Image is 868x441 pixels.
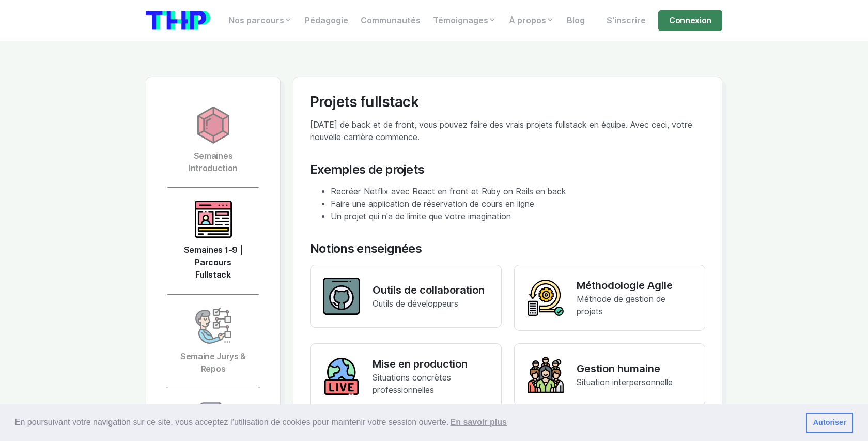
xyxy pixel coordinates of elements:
p: Outils de collaboration [373,282,485,298]
img: icon [195,201,232,238]
span: En poursuivant votre navigation sur ce site, vous acceptez l’utilisation de cookies pour mainteni... [15,415,798,430]
img: icon [195,307,232,344]
a: Blog [561,10,591,31]
img: logo [146,11,210,30]
span: Méthode de gestion de projets [577,294,665,316]
a: Connexion [658,10,722,31]
li: Faire une application de réservation de cours en ligne [331,198,705,210]
div: Notions enseignées [310,241,705,256]
a: Témoignages [427,10,503,31]
p: [DATE] de back et de front, vous pouvez faire des vrais projets fullstack en équipe. Avec ceci, v... [310,119,705,144]
a: Semaines Introduction [166,94,260,188]
span: Outils de développeurs [373,299,458,309]
a: learn more about cookies [448,415,508,430]
a: Semaines 1-9 | Parcours Fullstack [166,188,260,294]
a: À propos [503,10,561,31]
p: Mise en production [373,356,489,372]
a: Pédagogie [299,10,354,31]
p: Méthodologie Agile [577,278,693,293]
p: Gestion humaine [577,361,673,376]
div: Projets fullstack [310,94,705,111]
div: Exemples de projets [310,162,705,177]
a: S'inscrire [600,10,652,31]
span: Situations concrètes professionnelles [373,373,451,395]
span: Situation interpersonnelle [577,377,673,387]
img: icon [195,107,232,144]
a: Semaine Jurys & Repos [166,294,260,388]
img: icon [195,401,232,438]
a: dismiss cookie message [806,413,853,433]
a: Nos parcours [223,10,299,31]
li: Recréer Netflix avec React en front et Ruby on Rails en back [331,186,705,198]
a: Communautés [354,10,427,31]
li: Un projet qui n'a de limite que votre imagination [331,210,705,223]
